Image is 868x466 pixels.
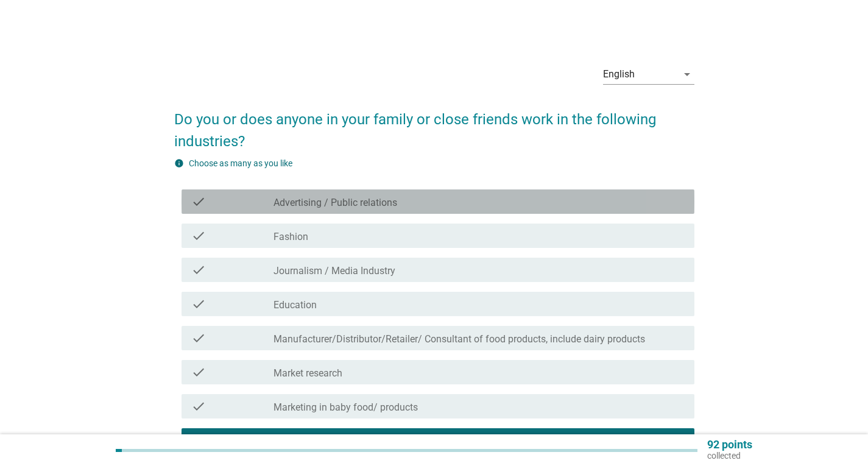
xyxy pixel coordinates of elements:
i: check [191,297,206,311]
i: check [191,194,206,209]
i: arrow_drop_down [680,67,694,82]
p: collected [707,450,752,461]
label: Marketing in baby food/ products [273,401,418,414]
i: check [191,433,206,448]
h2: Do you or does anyone in your family or close friends work in the following industries? [174,96,694,152]
i: check [191,263,206,277]
div: English [603,69,635,80]
i: check [191,365,206,380]
label: Education [273,299,317,311]
i: info [174,158,184,168]
label: Fashion [273,231,308,243]
i: check [191,331,206,345]
i: check [191,228,206,243]
label: Market research [273,367,342,380]
label: Manufacturer/Distributor/Retailer/ Consultant of food products, include dairy products [273,333,645,345]
p: 92 points [707,439,752,450]
label: Choose as many as you like [189,158,292,168]
i: check [191,399,206,414]
label: Advertising / Public relations [273,197,397,209]
label: Journalism / Media Industry [273,265,395,277]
